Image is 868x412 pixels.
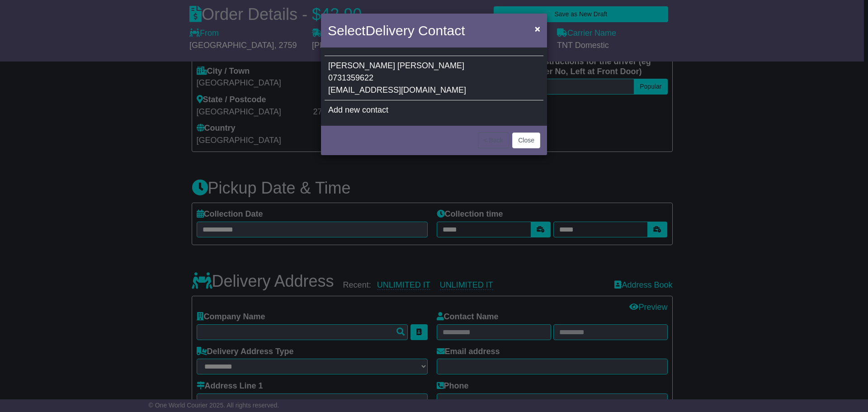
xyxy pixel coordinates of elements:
[512,133,540,148] button: Close
[328,73,373,82] span: 0731359622
[397,61,464,70] span: [PERSON_NAME]
[365,23,414,38] span: Delivery
[328,85,466,95] span: [EMAIL_ADDRESS][DOMAIN_NAME]
[418,23,465,38] span: Contact
[328,20,465,41] h4: Select
[328,105,388,114] span: Add new contact
[478,133,509,148] button: < Back
[535,24,540,34] span: ×
[328,61,395,70] span: [PERSON_NAME]
[530,19,545,38] button: Close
